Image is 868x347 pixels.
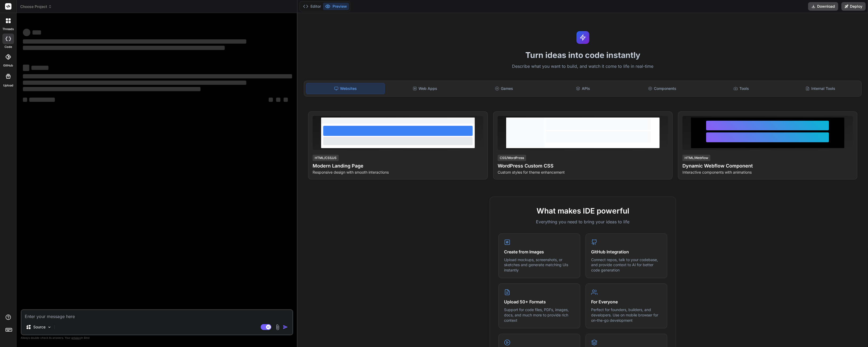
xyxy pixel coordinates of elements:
span: ‌ [23,46,225,50]
span: ‌ [32,30,41,35]
span: Choose Project [20,4,52,9]
div: Web Apps [386,83,464,94]
span: ‌ [23,87,200,91]
span: ‌ [23,39,246,44]
h4: Upload 50+ Formats [504,299,575,305]
span: ‌ [31,66,48,70]
p: Always double-check its answers. Your in Bind [21,335,293,340]
p: Custom styles for theme enhancement [498,170,668,175]
button: Preview [323,3,349,10]
span: ‌ [269,98,273,102]
span: ‌ [23,81,246,85]
div: Games [465,83,543,94]
p: Responsive design with smooth interactions [313,170,483,175]
p: Source [33,324,46,330]
img: icon [283,324,288,330]
label: Upload [3,83,13,88]
span: ‌ [23,98,27,102]
h4: Create from Images [504,249,575,255]
h1: Turn ideas into code instantly [301,50,865,60]
label: code [5,45,12,49]
p: Upload mockups, screenshots, or sketches and generate matching UIs instantly [504,257,575,273]
span: ‌ [284,98,288,102]
h2: What makes IDE powerful [498,205,667,216]
div: HTML/CSS/JS [313,155,339,161]
span: ‌ [276,98,280,102]
span: ‌ [23,65,29,71]
img: attachment [275,324,281,330]
button: Editor [301,3,323,10]
button: Deploy [841,2,866,11]
p: Support for code files, PDFs, images, docs, and much more to provide rich context [504,307,575,323]
div: Components [623,83,701,94]
button: Download [808,2,838,11]
h4: For Everyone [591,299,662,305]
label: GitHub [3,63,13,68]
span: ‌ [29,98,55,102]
p: Everything you need to bring your ideas to life [498,219,667,225]
p: Connect repos, talk to your codebase, and provide context to AI for better code generation [591,257,662,273]
span: ‌ [23,29,30,36]
h4: Modern Landing Page [313,162,483,170]
p: Perfect for founders, builders, and developers. Use on mobile browser for on-the-go development [591,307,662,323]
span: privacy [71,336,81,339]
div: APIs [544,83,622,94]
div: HTML/Webflow [682,155,710,161]
img: Pick Models [47,325,52,329]
h4: WordPress Custom CSS [498,162,668,170]
div: CSS/WordPress [498,155,526,161]
div: Websites [306,83,385,94]
p: Interactive components with animations [682,170,853,175]
h4: Dynamic Webflow Component [682,162,853,170]
div: Internal Tools [781,83,859,94]
span: ‌ [23,74,292,78]
label: threads [2,27,14,31]
p: Describe what you want to build, and watch it come to life in real-time [301,63,865,70]
div: Tools [702,83,780,94]
h4: GitHub Integration [591,249,662,255]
